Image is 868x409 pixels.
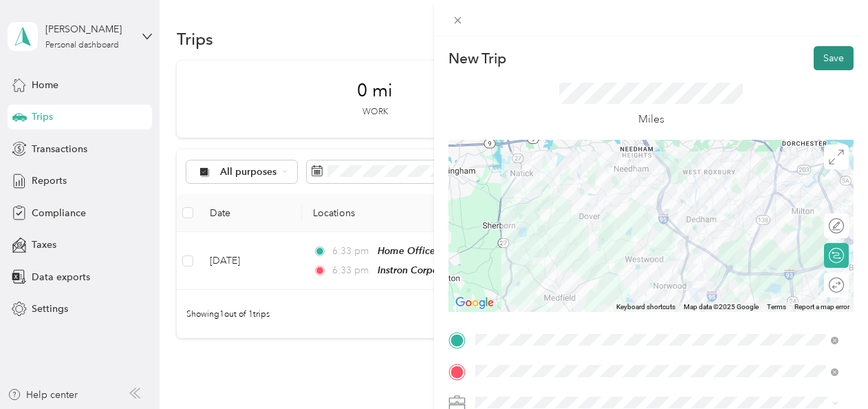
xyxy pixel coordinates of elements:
iframe: Everlance-gr Chat Button Frame [791,332,868,409]
p: Miles [638,111,664,128]
span: Map data ©2025 Google [684,303,759,311]
button: Keyboard shortcuts [616,302,675,312]
a: Terms (opens in new tab) [767,303,786,311]
img: Google [452,294,497,312]
p: New Trip [448,49,506,68]
a: Report a map error [794,303,849,311]
a: Open this area in Google Maps (opens a new window) [452,294,497,312]
button: Save [814,46,854,70]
